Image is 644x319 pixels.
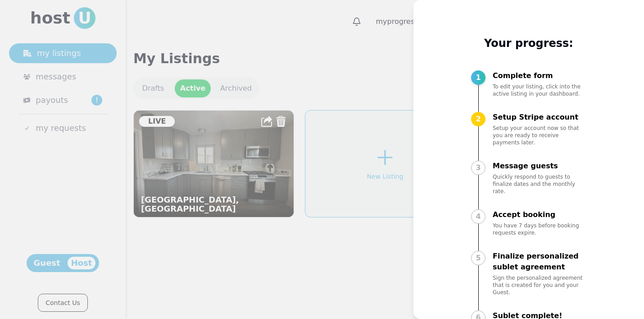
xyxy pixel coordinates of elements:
[493,161,586,171] p: Message guests
[471,112,485,126] div: 2
[471,161,485,175] div: 3
[471,36,586,51] p: Your progress:
[493,274,586,296] p: Sign the personalized agreement that is created for you and your Guest.
[471,70,485,85] div: 1
[493,70,586,81] p: Complete form
[471,209,485,224] div: 4
[493,251,586,273] p: Finalize personalized sublet agreement
[493,83,586,97] p: To edit your listing, click into the active listing in your dashboard.
[471,251,485,265] div: 5
[493,209,586,220] p: Accept booking
[493,125,586,146] p: Setup your account now so that you are ready to receive payments later.
[493,112,586,123] p: Setup Stripe account
[493,173,586,195] p: Quickly respond to guests to finalize dates and the monthly rate.
[493,222,586,236] p: You have 7 days before booking requests expire.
